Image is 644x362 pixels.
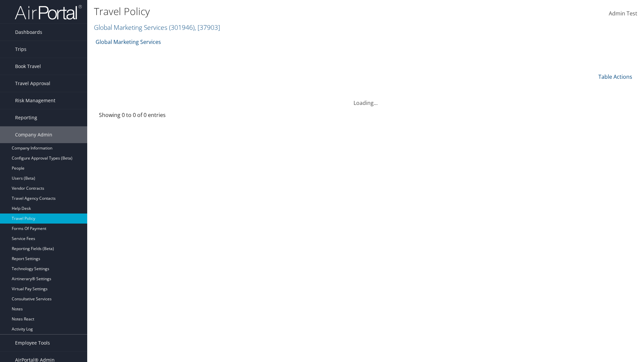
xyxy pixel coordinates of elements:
[609,10,637,17] span: Admin Test
[94,23,220,32] a: Global Marketing Services
[15,41,26,58] span: Trips
[15,75,50,92] span: Travel Approval
[15,126,52,143] span: Company Admin
[99,111,225,122] div: Showing 0 to 0 of 0 entries
[15,109,37,126] span: Reporting
[598,73,632,80] a: Table Actions
[15,4,82,20] img: airportal-logo.png
[94,4,456,18] h1: Travel Policy
[609,3,637,24] a: Admin Test
[169,23,195,32] span: ( 301946 )
[15,24,42,41] span: Dashboards
[96,35,161,49] a: Global Marketing Services
[15,335,50,351] span: Employee Tools
[195,23,220,32] span: , [ 37903 ]
[94,91,637,107] div: Loading...
[15,58,41,75] span: Book Travel
[15,92,55,109] span: Risk Management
